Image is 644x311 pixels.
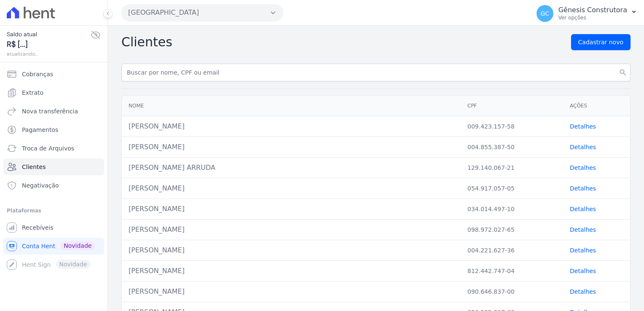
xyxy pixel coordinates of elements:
[3,121,104,138] a: Pagamentos
[570,268,596,274] a: Detalhes
[7,206,101,216] div: Plataformas
[570,144,596,150] a: Detalhes
[22,144,74,153] span: Troca de Arquivos
[3,103,104,120] a: Nova transferência
[22,242,55,250] span: Conta Hent
[22,223,54,232] span: Recebíveis
[22,88,43,97] span: Extrato
[129,183,454,193] div: [PERSON_NAME]
[22,181,59,190] span: Negativação
[461,282,563,302] td: 090.646.837-00
[7,39,91,50] span: R$ [...]
[3,238,104,255] a: Conta Hent Novidade
[570,226,596,233] a: Detalhes
[461,199,563,220] td: 034.014.497-10
[3,177,104,194] a: Negativação
[60,241,95,250] span: Novidade
[540,11,549,16] span: GC
[121,35,172,50] h2: Clientes
[563,96,630,116] th: Ações
[129,163,454,173] div: [PERSON_NAME] ARRUDA
[619,68,627,77] i: search
[129,287,454,297] div: [PERSON_NAME]
[7,66,101,273] nav: Sidebar
[122,96,461,116] th: Nome
[129,142,454,152] div: [PERSON_NAME]
[461,158,563,178] td: 129.140.067-21
[7,30,91,39] span: Saldo atual
[461,116,563,137] td: 009.423.157-58
[461,220,563,240] td: 098.972.027-65
[7,50,91,58] span: atualizando...
[3,140,104,157] a: Troca de Arquivos
[129,121,454,131] div: [PERSON_NAME]
[129,266,454,276] div: [PERSON_NAME]
[461,240,563,261] td: 004.221.627-36
[3,66,104,83] a: Cobranças
[3,158,104,175] a: Clientes
[570,206,596,212] a: Detalhes
[570,123,596,130] a: Detalhes
[3,84,104,101] a: Extrato
[3,219,104,236] a: Recebíveis
[578,38,623,46] span: Cadastrar novo
[22,126,58,134] span: Pagamentos
[121,4,283,21] button: [GEOGRAPHIC_DATA]
[129,245,454,255] div: [PERSON_NAME]
[461,137,563,158] td: 004.855.387-50
[570,185,596,192] a: Detalhes
[22,70,53,78] span: Cobranças
[615,64,631,81] button: search
[558,6,627,14] p: Gênesis Construtora
[570,247,596,254] a: Detalhes
[571,34,631,50] a: Cadastrar novo
[461,96,563,116] th: CPF
[22,107,78,115] span: Nova transferência
[570,288,596,295] a: Detalhes
[129,204,454,214] div: [PERSON_NAME]
[461,178,563,199] td: 054.917.057-05
[121,64,631,81] input: Buscar por nome, CPF ou email
[570,164,596,171] a: Detalhes
[461,261,563,282] td: 812.442.747-04
[558,14,627,21] p: Ver opções
[530,2,644,25] button: GC Gênesis Construtora Ver opções
[22,163,46,171] span: Clientes
[129,225,454,235] div: [PERSON_NAME]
